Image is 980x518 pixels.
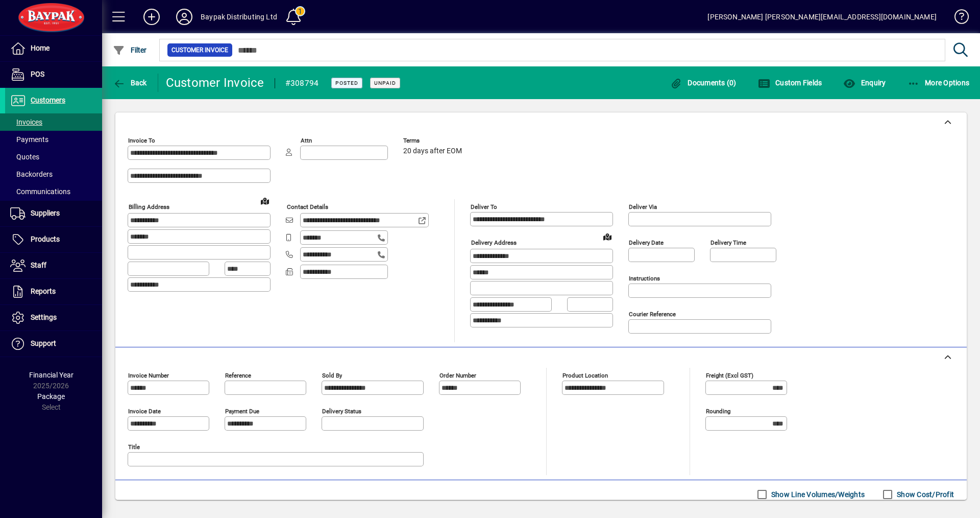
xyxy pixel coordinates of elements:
[5,279,102,304] a: Reports
[257,193,273,209] a: View on map
[769,489,865,500] label: Show Line Volumes/Weights
[374,80,396,86] span: Unpaid
[403,147,462,155] span: 20 days after EOM
[166,75,264,91] div: Customer Invoice
[31,261,46,269] span: Staff
[110,74,150,92] button: Back
[225,408,259,415] mat-label: Payment due
[5,166,102,183] a: Backorders
[128,372,169,379] mat-label: Invoice number
[102,74,158,92] app-page-header-button: Back
[135,8,168,26] button: Add
[908,79,970,87] span: More Options
[322,408,361,415] mat-label: Delivery status
[5,227,102,252] a: Products
[629,239,664,246] mat-label: Delivery date
[31,70,44,78] span: POS
[128,443,140,451] mat-label: Title
[225,372,251,379] mat-label: Reference
[171,45,228,55] span: Customer Invoice
[128,137,155,144] mat-label: Invoice To
[335,80,358,86] span: Posted
[10,135,48,144] span: Payments
[128,408,161,415] mat-label: Invoice date
[31,96,65,104] span: Customers
[629,311,676,318] mat-label: Courier Reference
[168,8,201,26] button: Profile
[113,46,147,54] span: Filter
[562,372,608,379] mat-label: Product location
[5,62,102,87] a: POS
[706,372,753,379] mat-label: Freight (excl GST)
[31,44,50,52] span: Home
[5,113,102,131] a: Invoices
[403,137,464,144] span: Terms
[668,74,739,92] button: Documents (0)
[841,74,888,92] button: Enquiry
[5,305,102,331] a: Settings
[301,137,312,144] mat-label: Attn
[707,9,937,25] div: [PERSON_NAME] [PERSON_NAME][EMAIL_ADDRESS][DOMAIN_NAME]
[5,36,102,61] a: Home
[905,74,972,92] button: More Options
[5,201,102,226] a: Suppliers
[629,275,660,282] mat-label: Instructions
[31,313,57,321] span: Settings
[599,228,616,245] a: View on map
[10,153,39,161] span: Quotes
[755,74,825,92] button: Custom Fields
[322,372,342,379] mat-label: Sold by
[31,339,56,347] span: Support
[5,253,102,278] a: Staff
[843,79,886,87] span: Enquiry
[947,2,967,35] a: Knowledge Base
[5,131,102,148] a: Payments
[5,148,102,166] a: Quotes
[10,170,53,178] span: Backorders
[706,408,730,415] mat-label: Rounding
[758,79,822,87] span: Custom Fields
[285,75,319,91] div: #308794
[31,235,60,243] span: Products
[110,41,150,59] button: Filter
[31,209,60,217] span: Suppliers
[5,183,102,200] a: Communications
[113,79,147,87] span: Back
[31,287,56,295] span: Reports
[471,203,497,210] mat-label: Deliver To
[895,489,954,500] label: Show Cost/Profit
[10,187,70,196] span: Communications
[439,372,476,379] mat-label: Order number
[670,79,737,87] span: Documents (0)
[710,239,746,246] mat-label: Delivery time
[5,331,102,357] a: Support
[10,118,42,126] span: Invoices
[29,371,73,379] span: Financial Year
[201,9,277,25] div: Baypak Distributing Ltd
[37,392,65,401] span: Package
[629,203,657,210] mat-label: Deliver via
